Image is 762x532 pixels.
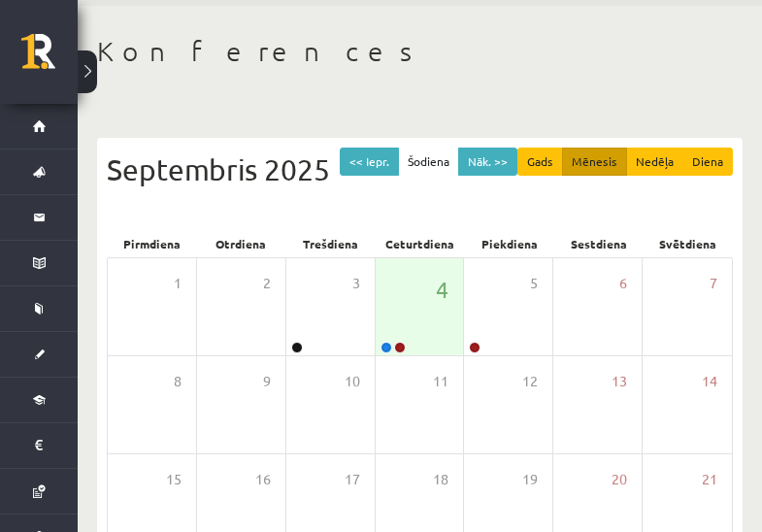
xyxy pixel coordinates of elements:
[562,148,627,176] button: Mēnesis
[554,230,644,257] div: Sestdiena
[21,34,78,83] a: Rīgas 1. Tālmācības vidusskola
[398,148,459,176] button: Šodiena
[436,273,448,306] span: 4
[702,371,717,392] span: 14
[522,371,538,392] span: 12
[682,148,733,176] button: Diena
[345,469,360,490] span: 17
[285,230,375,257] div: Trešdiena
[107,230,196,257] div: Pirmdiena
[263,371,271,392] span: 9
[626,148,683,176] button: Nedēļa
[174,273,182,294] span: 1
[174,371,182,392] span: 8
[255,469,271,490] span: 16
[196,230,285,257] div: Otrdiena
[352,273,360,294] span: 3
[619,273,627,294] span: 6
[433,371,448,392] span: 11
[710,273,717,294] span: 7
[702,469,717,490] span: 21
[530,273,538,294] span: 5
[107,148,733,191] div: Septembris 2025
[644,230,733,257] div: Svētdiena
[517,148,563,176] button: Gads
[612,469,627,490] span: 20
[612,371,627,392] span: 13
[522,469,538,490] span: 19
[433,469,448,490] span: 18
[97,35,743,68] h1: Konferences
[375,230,464,257] div: Ceturtdiena
[263,273,271,294] span: 2
[345,371,360,392] span: 10
[458,148,517,176] button: Nāk. >>
[166,469,182,490] span: 15
[340,148,399,176] button: << Iepr.
[465,230,554,257] div: Piekdiena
